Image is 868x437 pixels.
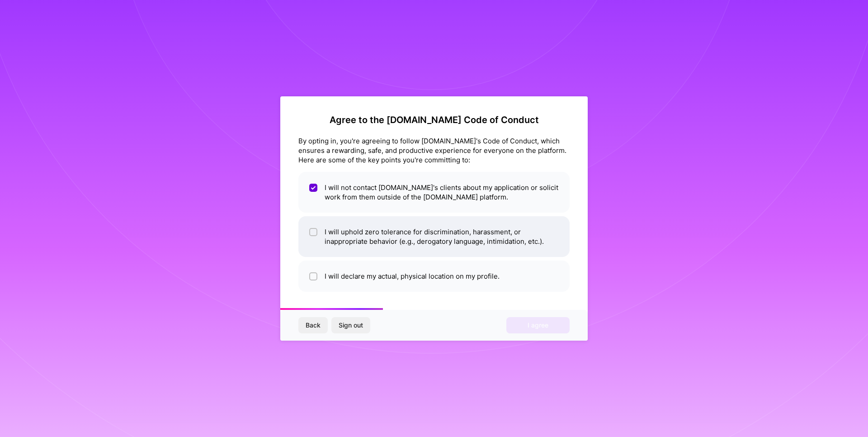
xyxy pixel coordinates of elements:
li: I will declare my actual, physical location on my profile. [298,261,570,292]
li: I will not contact [DOMAIN_NAME]'s clients about my application or solicit work from them outside... [298,172,570,213]
li: I will uphold zero tolerance for discrimination, harassment, or inappropriate behavior (e.g., der... [298,216,570,257]
span: Sign out [339,321,363,330]
div: By opting in, you're agreeing to follow [DOMAIN_NAME]'s Code of Conduct, which ensures a rewardin... [298,136,570,165]
span: Back [306,321,321,330]
button: Back [298,317,328,333]
button: Sign out [331,317,370,333]
h2: Agree to the [DOMAIN_NAME] Code of Conduct [298,114,570,125]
